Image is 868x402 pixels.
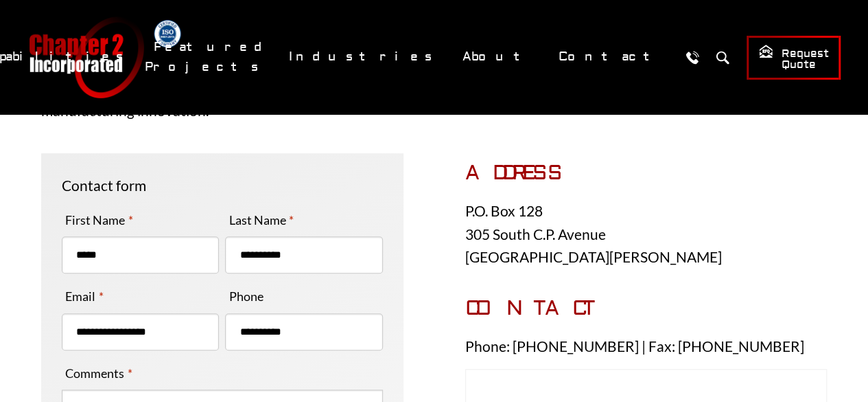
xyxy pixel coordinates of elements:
[27,16,144,98] a: Chapter 2 Incorporated
[454,42,543,71] a: About
[465,199,828,269] p: P.O. Box 128 305 South C.P. Avenue [GEOGRAPHIC_DATA][PERSON_NAME]
[550,42,672,71] a: Contact
[62,285,107,307] label: Email
[465,161,828,186] h3: ADDRESS
[62,362,136,384] label: Comments
[62,174,383,197] p: Contact form
[225,209,297,231] label: Last Name
[225,285,266,307] label: Phone
[145,32,273,82] a: Featured Projects
[465,296,828,321] h3: CONTACT
[709,45,735,70] button: Search
[465,335,828,358] p: Phone: [PHONE_NUMBER] | Fax: [PHONE_NUMBER]
[747,36,841,80] a: Request Quote
[758,44,829,72] span: Request Quote
[679,45,705,70] a: Call Us
[280,42,447,71] a: Industries
[62,209,137,231] label: First Name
